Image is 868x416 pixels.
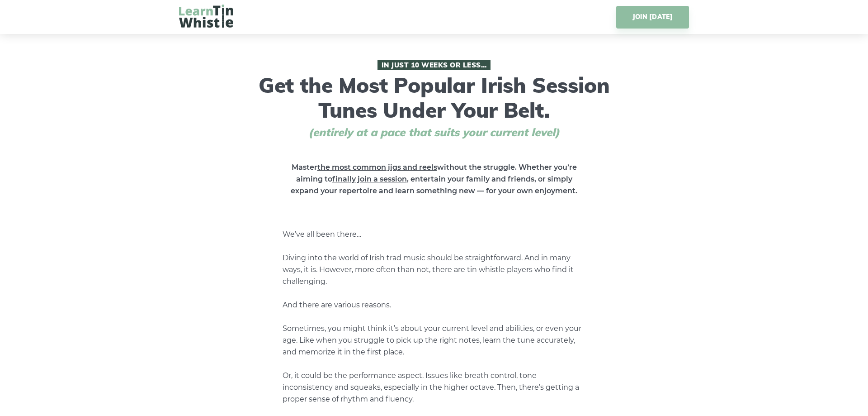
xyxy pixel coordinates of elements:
span: finally join a session [332,175,407,183]
strong: Master without the struggle. Whether you’re aiming to , entertain your family and friends, or sim... [291,163,577,195]
img: LearnTinWhistle.com [179,5,233,28]
span: (entirely at a pace that suits your current level) [292,126,576,139]
span: the most common jigs and reels [317,163,437,172]
a: JOIN [DATE] [616,6,689,29]
span: And there are various reasons. [283,301,391,309]
h1: Get the Most Popular Irish Session Tunes Under Your Belt. [255,60,613,139]
span: In Just 10 Weeks or Less… [377,60,491,70]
